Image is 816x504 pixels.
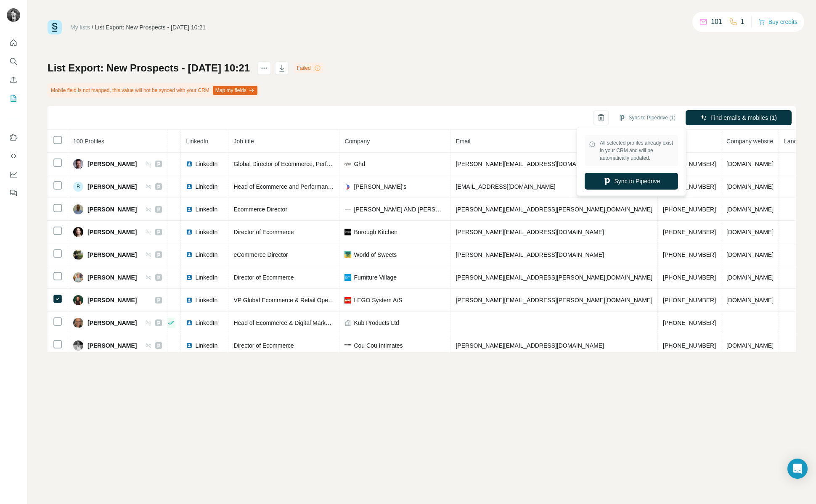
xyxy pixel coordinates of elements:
[186,251,193,258] img: LinkedIn logo
[344,251,351,258] img: company-logo
[456,274,652,281] span: [PERSON_NAME][EMAIL_ADDRESS][PERSON_NAME][DOMAIN_NAME]
[344,161,351,167] img: company-logo
[354,160,365,168] span: Ghd
[726,251,774,258] span: [DOMAIN_NAME]
[663,342,716,349] span: [PHONE_NUMBER]
[195,273,217,282] span: LinkedIn
[233,206,287,213] span: Ecommerce Director
[7,8,20,22] img: Avatar
[344,297,351,303] img: company-logo
[233,251,288,258] span: eCommerce Director
[73,159,83,169] img: Avatar
[344,344,351,346] img: company-logo
[758,16,797,28] button: Buy credits
[585,173,678,190] button: Sync to Pipedrive
[87,182,137,191] span: [PERSON_NAME]
[663,251,716,258] span: [PHONE_NUMBER]
[87,341,137,350] span: [PERSON_NAME]
[354,182,406,191] span: [PERSON_NAME]'s
[87,319,137,327] span: [PERSON_NAME]
[354,205,445,214] span: [PERSON_NAME] AND [PERSON_NAME]
[663,206,716,213] span: [PHONE_NUMBER]
[456,138,470,145] span: Email
[233,274,294,281] span: Director of Ecommerce
[70,24,90,31] a: My lists
[73,250,83,260] img: Avatar
[73,272,83,282] img: Avatar
[186,342,193,349] img: LinkedIn logo
[7,185,20,201] button: Feedback
[344,138,370,145] span: Company
[92,23,93,32] li: /
[233,229,294,235] span: Director of Ecommerce
[354,228,397,236] span: Borough Kitchen
[73,318,83,328] img: Avatar
[7,167,20,182] button: Dashboard
[87,296,137,304] span: [PERSON_NAME]
[456,297,652,303] span: [PERSON_NAME][EMAIL_ADDRESS][PERSON_NAME][DOMAIN_NAME]
[73,204,83,214] img: Avatar
[73,182,83,192] div: B
[233,297,346,303] span: VP Global Ecommerce & Retail Operations
[294,63,323,73] div: Failed
[344,274,351,281] img: company-logo
[186,161,193,167] img: LinkedIn logo
[344,229,351,235] img: company-logo
[663,297,716,303] span: [PHONE_NUMBER]
[87,273,137,282] span: [PERSON_NAME]
[195,319,217,327] span: LinkedIn
[726,183,774,190] span: [DOMAIN_NAME]
[354,296,402,304] span: LEGO System A/S
[195,205,217,214] span: LinkedIn
[354,341,403,350] span: Cou Cou Intimates
[726,342,774,349] span: [DOMAIN_NAME]
[233,138,254,145] span: Job title
[195,296,217,304] span: LinkedIn
[186,206,193,213] img: LinkedIn logo
[344,206,351,213] img: company-logo
[195,182,217,191] span: LinkedIn
[456,161,604,167] span: [PERSON_NAME][EMAIL_ADDRESS][DOMAIN_NAME]
[7,35,20,50] button: Quick start
[726,206,774,213] span: [DOMAIN_NAME]
[456,342,604,349] span: [PERSON_NAME][EMAIL_ADDRESS][DOMAIN_NAME]
[686,110,792,125] button: Find emails & mobiles (1)
[711,17,722,27] p: 101
[87,160,137,168] span: [PERSON_NAME]
[663,161,716,167] span: [PHONE_NUMBER]
[87,228,137,236] span: [PERSON_NAME]
[233,319,338,326] span: Head of Ecommerce & Digital Marketing
[354,273,397,282] span: Furniture Village
[195,251,217,259] span: LinkedIn
[257,61,271,75] button: actions
[456,251,604,258] span: [PERSON_NAME][EMAIL_ADDRESS][DOMAIN_NAME]
[354,319,399,327] span: Kub Products Ltd
[726,297,774,303] span: [DOMAIN_NAME]
[344,183,351,190] img: company-logo
[233,183,361,190] span: Head of Ecommerce and Performance Marketing
[195,228,217,236] span: LinkedIn
[456,229,604,235] span: [PERSON_NAME][EMAIL_ADDRESS][DOMAIN_NAME]
[186,274,193,281] img: LinkedIn logo
[87,205,137,214] span: [PERSON_NAME]
[600,139,674,162] span: All selected profiles already exist in your CRM and will be automatically updated.
[186,297,193,303] img: LinkedIn logo
[710,113,777,122] span: Find emails & mobiles (1)
[7,91,20,106] button: My lists
[784,138,806,145] span: Landline
[213,86,257,95] button: Map my fields
[233,161,376,167] span: Global Director of Ecommerce, Performance, CX & UX
[663,274,716,281] span: [PHONE_NUMBER]
[48,83,259,98] div: Mobile field is not mapped, this value will not be synced with your CRM
[73,340,83,351] img: Avatar
[186,138,208,145] span: LinkedIn
[95,23,206,32] div: List Export: New Prospects - [DATE] 10:21
[726,138,773,145] span: Company website
[195,341,217,350] span: LinkedIn
[741,17,744,27] p: 1
[613,111,681,124] button: Sync to Pipedrive (1)
[186,319,193,326] img: LinkedIn logo
[195,160,217,168] span: LinkedIn
[663,229,716,235] span: [PHONE_NUMBER]
[726,229,774,235] span: [DOMAIN_NAME]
